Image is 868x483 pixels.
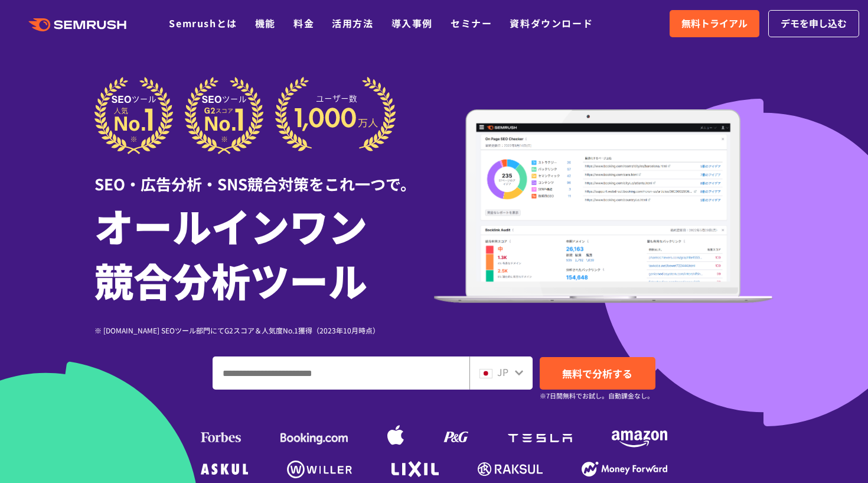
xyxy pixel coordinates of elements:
[451,16,492,30] a: セミナー
[213,357,469,389] input: ドメイン、キーワードまたはURLを入力してください
[670,10,759,37] a: 無料トライアル
[332,16,373,30] a: 活用方法
[540,390,654,401] small: ※7日間無料でお試し。自動課金なし。
[169,16,237,30] a: Semrushとは
[94,198,434,307] h1: オールインワン 競合分析ツール
[94,325,434,336] div: ※ [DOMAIN_NAME] SEOツール部門にてG2スコア＆人気度No.1獲得（2023年10月時点）
[540,357,655,390] a: 無料で分析する
[391,16,433,30] a: 導入事例
[781,16,847,31] span: デモを申し込む
[94,154,434,195] div: SEO・広告分析・SNS競合対策をこれ一つで。
[562,366,632,381] span: 無料で分析する
[497,365,508,379] span: JP
[510,16,593,30] a: 資料ダウンロード
[768,10,859,37] a: デモを申し込む
[293,16,314,30] a: 料金
[681,16,748,31] span: 無料トライアル
[255,16,276,30] a: 機能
